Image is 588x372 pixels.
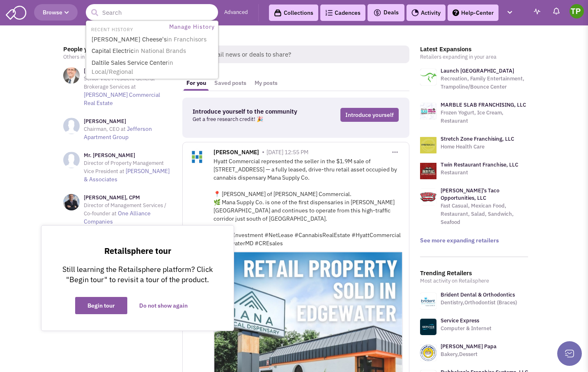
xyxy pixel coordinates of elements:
[58,246,217,256] p: Retailsphere tour
[84,125,152,141] a: Jefferson Apartment Group
[441,343,496,350] a: [PERSON_NAME] Papa
[441,299,517,307] p: Dentistry,Orthodontist (Braces)
[86,4,218,21] input: Search
[89,46,217,57] a: Capital Electricin National Brands
[441,135,514,142] a: Stretch Zone Franchising, LLC
[441,187,499,201] a: [PERSON_NAME]'s Taco Opportunities, LLC
[441,109,528,125] p: Frozen Yogurt, Ice Cream, Restaurant
[420,163,436,179] img: logo
[63,152,80,168] img: NoImageAvailable1.jpg
[373,9,399,16] span: Deals
[214,148,259,158] span: [PERSON_NAME]
[420,189,436,205] img: logo
[193,108,309,115] h3: Introduce yourself to the community
[87,25,136,33] li: RECENT HISTORY
[325,10,333,16] img: Cadences_logo.png
[63,118,80,134] img: NoImageAvailable1.jpg
[420,269,528,277] h3: Trending Retailers
[201,46,409,63] span: Retail news or deals to share?
[407,5,446,21] a: Activity
[441,317,479,324] a: Service Express
[127,297,200,314] button: Do not show again
[34,4,78,21] button: Browse
[84,67,172,75] h3: [PERSON_NAME]
[84,126,126,132] span: Chairman, CEO at
[570,4,584,18] img: Theshay Prince
[167,35,207,43] span: in Franchisors
[75,297,127,314] button: Begin tour
[6,4,26,20] img: SmartAdmin
[420,237,499,244] a: See more expanding retailers
[420,277,528,285] p: Most activity on Retailsphere
[420,69,436,85] img: logo
[84,167,170,183] a: [PERSON_NAME] & Associates
[84,118,172,125] h3: [PERSON_NAME]
[420,103,436,119] img: logo
[274,9,282,17] img: icon-collection-lavender-black.svg
[441,169,518,177] p: Restaurant
[63,53,172,61] p: Others in your area to connect with
[420,137,436,153] img: logo
[441,101,526,108] a: MARBLE SLAB FRANCHISING, LLC
[452,9,459,16] img: help.png
[214,157,403,247] div: Hyatt Commercial represented the seller in the $1.9M sale of [STREET_ADDRESS] — a fully leased, d...
[84,91,160,107] a: [PERSON_NAME] Commercial Real Estate
[441,161,518,168] a: Twin Restaurant Franchise, LLC
[441,291,515,298] a: Brident Dental & Orthodontics
[182,75,210,91] a: For you
[411,9,419,16] img: Activity.png
[371,7,401,18] button: Deals
[441,202,528,226] p: Fast Casual, Mexican Food, Restaurant, Salad, Sandwich, Seafood
[373,8,381,18] img: icon-deals.svg
[320,5,365,21] a: Cadences
[266,148,308,156] span: [DATE] 12:55 PM
[210,75,250,91] a: Saved posts
[134,47,186,55] span: in National Brands
[89,34,217,45] a: [PERSON_NAME] Cheese'sin Franchisors
[84,160,164,175] span: Director of Property Management Vice President at
[441,143,514,151] p: Home Health Care
[84,194,172,201] h3: [PERSON_NAME], CPM
[58,264,217,285] p: Still learning the Retailsphere platform? Click "Begin tour" to revisit a tour of the product.
[420,46,528,53] h3: Latest Expansions
[448,5,498,21] a: Help-Center
[63,46,172,53] h3: People you may know
[269,5,318,21] a: Collections
[167,22,217,32] a: Manage History
[441,67,514,74] a: Launch [GEOGRAPHIC_DATA]
[441,350,496,358] p: Bakery,Dessert
[84,75,155,90] span: Senior Vice President General Brokerage Services at
[441,75,528,91] p: Recreation, Family Entertainment, Trampoline/Bounce Center
[89,57,217,78] a: Daltile Sales Service Centerin Local/Regional
[224,9,248,16] a: Advanced
[340,108,399,122] a: Introduce yourself
[420,53,528,61] p: Retailers expanding in your area
[43,9,69,16] span: Browse
[84,152,172,159] h3: Mr. [PERSON_NAME]
[84,202,166,217] span: Director of Management Services / Co-founder at
[193,115,309,123] p: Get a free research credit! 🎉
[250,75,282,91] a: My posts
[441,324,492,333] p: Computer & Internet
